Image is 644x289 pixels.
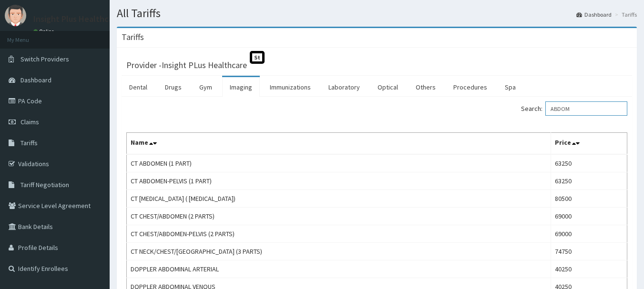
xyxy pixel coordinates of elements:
[521,101,627,116] label: Search:
[497,77,523,97] a: Spa
[20,180,69,189] span: Tariff Negotiation
[551,260,627,278] td: 40250
[127,260,551,278] td: DOPPLER ABDOMINAL ARTERIAL
[20,139,38,147] span: Tariffs
[5,5,26,26] img: User Image
[122,77,155,97] a: Dental
[321,77,368,97] a: Laboratory
[127,133,551,155] th: Name
[192,77,220,97] a: Gym
[127,243,551,260] td: CT NECK/CHEST/[GEOGRAPHIC_DATA] (3 PARTS)
[551,225,627,243] td: 69000
[250,51,265,64] span: St
[20,118,39,126] span: Claims
[576,10,612,19] a: Dashboard
[127,172,551,190] td: CT ABDOMEN-PELVIS (1 PART)
[446,77,495,97] a: Procedures
[613,10,637,19] li: Tariffs
[127,225,551,243] td: CT CHEST/ABDOMEN-PELVIS (2 PARTS)
[20,55,69,63] span: Switch Providers
[262,77,318,97] a: Immunizations
[551,172,627,190] td: 63250
[551,133,627,155] th: Price
[127,208,551,225] td: CT CHEST/ABDOMEN (2 PARTS)
[127,190,551,208] td: CT [MEDICAL_DATA] ( [MEDICAL_DATA])
[127,154,551,172] td: CT ABDOMEN (1 PART)
[126,61,247,70] h3: Provider - Insight PLus Healthcare
[408,77,443,97] a: Others
[370,77,406,97] a: Optical
[551,208,627,225] td: 69000
[545,101,627,116] input: Search:
[20,76,51,84] span: Dashboard
[551,243,627,260] td: 74750
[122,33,144,41] h3: Tariffs
[157,77,189,97] a: Drugs
[33,15,121,23] p: Insight Plus Healthcare
[551,154,627,172] td: 63250
[222,77,260,97] a: Imaging
[117,7,637,20] h1: All Tariffs
[551,190,627,208] td: 80500
[33,28,56,35] a: Online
